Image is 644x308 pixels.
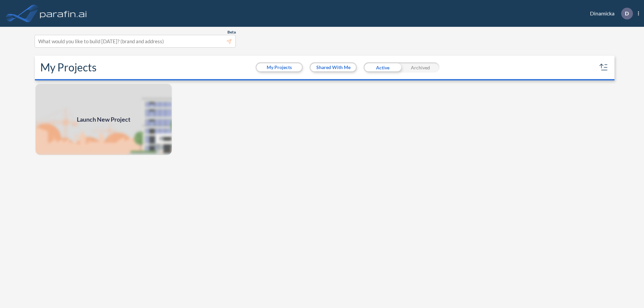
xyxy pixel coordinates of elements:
[401,62,439,72] div: Archived
[257,63,302,71] button: My Projects
[35,83,172,156] a: Launch New Project
[598,62,609,73] button: sort
[625,10,629,16] p: D
[311,63,356,71] button: Shared With Me
[35,83,172,156] img: add
[227,29,236,35] span: Beta
[40,61,97,74] h2: My Projects
[77,115,130,124] span: Launch New Project
[39,7,88,20] img: logo
[580,8,639,19] div: Dinamicka
[364,62,401,72] div: Active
